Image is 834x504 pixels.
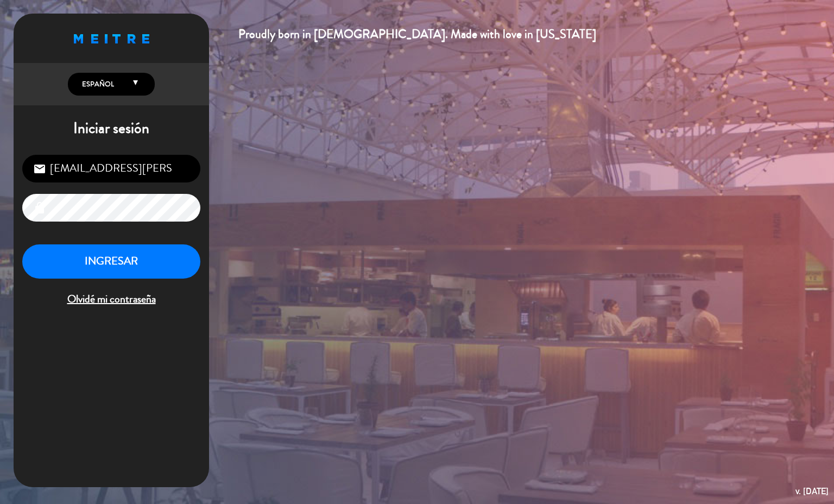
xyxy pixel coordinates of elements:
[22,244,200,279] button: INGRESAR
[33,201,46,215] i: lock
[79,79,114,90] span: Español
[33,162,46,175] i: email
[22,155,200,182] input: Correo Electrónico
[22,291,200,308] span: Olvidé mi contraseña
[795,484,829,499] div: v. [DATE]
[14,119,209,138] h1: Iniciar sesión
